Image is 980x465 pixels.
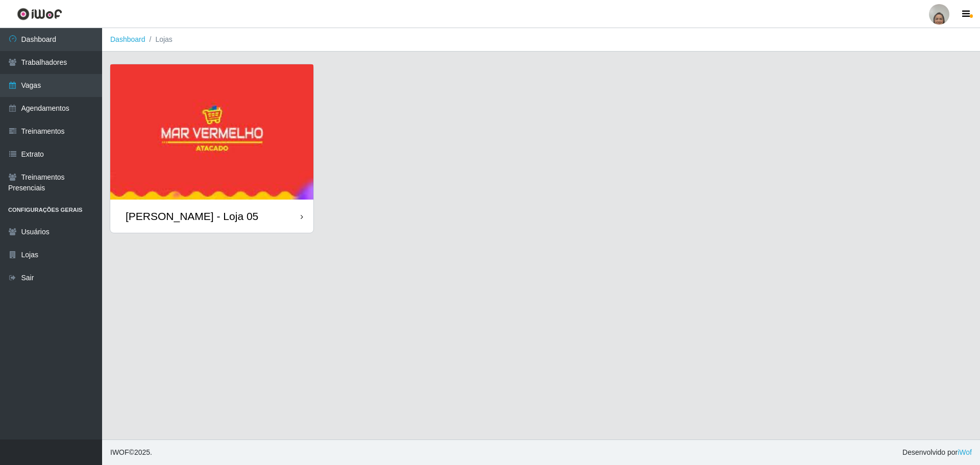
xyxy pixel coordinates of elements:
[958,448,972,456] a: iWof
[126,210,258,223] div: [PERSON_NAME] - Loja 05
[145,34,173,45] li: Lojas
[102,28,980,52] nav: breadcrumb
[110,448,129,456] span: IWOF
[110,447,152,458] span: © 2025 .
[110,64,313,200] img: cardImg
[110,35,145,43] a: Dashboard
[110,64,313,233] a: [PERSON_NAME] - Loja 05
[17,8,62,20] img: CoreUI Logo
[902,447,972,458] span: Desenvolvido por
